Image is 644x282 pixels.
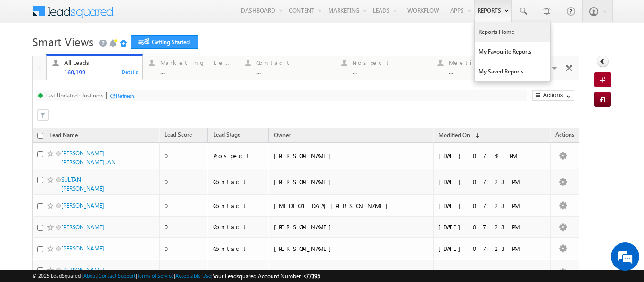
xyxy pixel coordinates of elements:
div: [DATE] 07:23 PM [438,268,546,276]
em: Start Chat [128,218,171,230]
a: Marketing Leads... [142,56,239,80]
div: Refresh [116,92,134,99]
div: Marketing Leads [160,59,233,66]
div: [DATE] 07:23 PM [438,244,546,253]
div: Details [121,67,139,76]
div: Last Updated : Just now [45,92,104,99]
span: Lead Stage [213,131,240,138]
div: [DATE] 07:23 PM [438,223,546,231]
div: [MEDICAL_DATA][PERSON_NAME] [274,201,404,210]
div: Prospect [353,59,425,66]
img: d_60004797649_company_0_60004797649 [16,49,40,62]
div: Contact [213,201,264,210]
a: Reports Home [475,22,550,42]
textarea: Type your message and hit 'Enter' [12,87,172,209]
div: Contact [213,244,264,253]
a: About [83,273,97,279]
span: Actions [551,129,579,142]
div: ... [256,68,329,75]
a: Lead Score [160,129,197,142]
div: 0 [165,268,204,276]
a: Meeting... [431,56,528,80]
div: [PERSON_NAME] [274,152,404,160]
div: 0 [165,244,204,253]
div: [DATE] 07:42 PM [438,152,546,160]
div: [DATE] 07:23 PM [438,177,546,186]
a: All Leads160,199Details [46,54,143,81]
a: [PERSON_NAME] [61,202,104,209]
div: Contact [213,268,264,276]
a: Contact Support [99,273,136,279]
a: SULTAN [PERSON_NAME] [61,176,104,192]
a: Getting Started [131,35,198,49]
span: © 2025 LeadSquared | | | | | [32,272,320,281]
span: 77195 [306,273,320,280]
a: My Favourite Reports [475,42,550,62]
div: 0 [165,201,204,210]
div: ... [353,68,425,75]
span: Lead Score [165,131,192,138]
a: My Saved Reports [475,62,550,81]
a: Modified On (sorted descending) [434,129,484,142]
a: Lead Stage [208,129,245,142]
div: All Leads [64,59,137,66]
span: Modified On [438,131,470,138]
div: [PERSON_NAME] [274,244,404,253]
div: Minimize live chat window [155,5,177,27]
input: Check all records [37,133,43,139]
a: Contact... [239,56,335,80]
a: Terms of Service [137,273,174,279]
div: 160,199 [64,68,137,75]
span: (sorted descending) [471,132,479,139]
div: Chat with us now [49,49,158,62]
span: Your Leadsquared Account Number is [213,273,320,280]
a: Prospect... [335,56,431,80]
div: 0 [165,223,204,231]
a: Lead Name [45,130,83,142]
div: Contact [256,59,329,66]
div: [PERSON_NAME] [274,223,404,231]
div: 0 [165,177,204,186]
a: Acceptable Use [175,273,211,279]
span: Owner [274,131,290,138]
div: ... [160,68,233,75]
div: [PERSON_NAME] [274,177,404,186]
div: Contact [213,177,264,186]
span: Smart Views [32,34,93,49]
div: [PERSON_NAME] [274,268,404,276]
div: [DATE] 07:23 PM [438,201,546,210]
div: Contact [213,223,264,231]
a: [PERSON_NAME] [61,224,104,231]
div: Meeting [449,59,521,66]
a: [PERSON_NAME] [61,245,104,252]
div: Prospect [213,152,264,160]
div: 0 [165,152,204,160]
a: [PERSON_NAME] [PERSON_NAME] JAN [61,150,116,166]
div: ... [449,68,521,75]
